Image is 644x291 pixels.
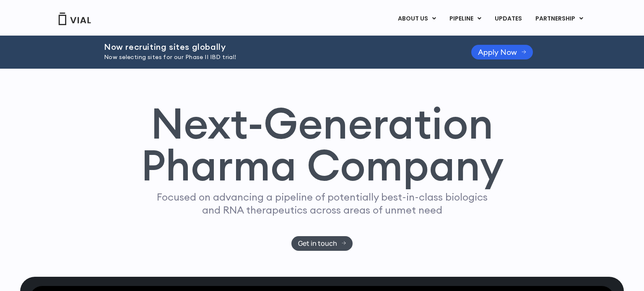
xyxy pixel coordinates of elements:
a: PIPELINEMenu Toggle [443,12,488,26]
img: Vial Logo [58,13,91,25]
a: UPDATES [488,12,528,26]
p: Focused on advancing a pipeline of potentially best-in-class biologics and RNA therapeutics acros... [153,191,491,216]
a: PARTNERSHIPMenu Toggle [529,12,590,26]
span: Get in touch [298,240,337,247]
span: Apply Now [478,49,517,55]
a: ABOUT USMenu Toggle [391,12,442,26]
a: Get in touch [291,236,353,251]
h1: Next-Generation Pharma Company [140,102,504,187]
p: Now selecting sites for our Phase II IBD trial! [104,53,450,62]
a: Apply Now [471,45,533,59]
h2: Now recruiting sites globally [104,42,450,52]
